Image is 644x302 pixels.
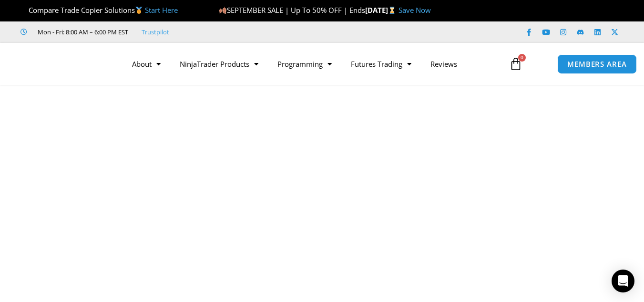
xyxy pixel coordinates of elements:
[170,53,268,75] a: NinjaTrader Products
[557,54,637,74] a: MEMBERS AREA
[21,7,28,14] img: 🏆
[612,270,634,292] div: Open Intercom Messenger
[145,5,178,15] a: Start Here
[142,26,169,38] a: Trustpilot
[123,53,502,75] nav: Menu
[20,5,178,15] span: Compare Trade Copier Solutions
[219,5,365,15] span: SEPTEMBER SALE | Up To 50% OFF | Ends
[123,53,170,75] a: About
[268,53,341,75] a: Programming
[219,7,226,14] img: 🍂
[518,54,526,62] span: 0
[135,7,143,14] img: 🥇
[567,61,627,68] span: MEMBERS AREA
[421,53,467,75] a: Reviews
[399,5,431,15] a: Save Now
[365,5,398,15] strong: [DATE]
[13,47,115,81] img: LogoAI | Affordable Indicators – NinjaTrader
[341,53,421,75] a: Futures Trading
[35,26,128,38] span: Mon - Fri: 8:00 AM – 6:00 PM EST
[495,50,537,78] a: 0
[388,7,396,14] img: ⌛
